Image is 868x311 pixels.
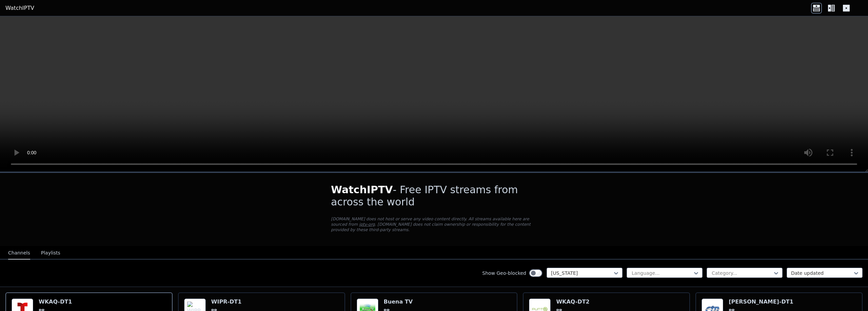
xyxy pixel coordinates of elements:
button: Playlists [41,247,60,260]
p: [DOMAIN_NAME] does not host or serve any video content directly. All streams available here are s... [331,216,537,232]
h6: WKAQ-DT1 [39,298,72,305]
a: iptv-org [359,222,375,227]
h1: - Free IPTV streams from across the world [331,184,537,208]
span: WatchIPTV [331,184,393,196]
h6: Buena TV [384,298,414,305]
h6: WIPR-DT1 [211,298,242,305]
h6: WKAQ-DT2 [556,298,589,305]
label: Show Geo-blocked [482,270,526,276]
a: WatchIPTV [5,4,34,12]
button: Channels [8,247,30,260]
h6: [PERSON_NAME]-DT1 [729,298,793,305]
